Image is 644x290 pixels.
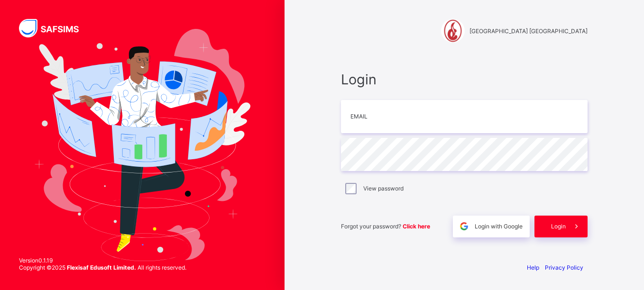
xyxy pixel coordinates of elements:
[551,223,566,230] span: Login
[341,223,430,230] span: Forgot your password?
[19,257,186,264] span: Version 0.1.19
[34,29,250,261] img: Hero Image
[19,19,90,37] img: SAFSIMS Logo
[475,223,523,230] span: Login with Google
[19,264,186,271] span: Copyright © 2025 All rights reserved.
[67,264,136,271] strong: Flexisaf Edusoft Limited.
[545,264,583,271] a: Privacy Policy
[341,71,588,88] span: Login
[363,185,404,192] label: View password
[527,264,539,271] a: Help
[469,27,588,35] span: [GEOGRAPHIC_DATA] [GEOGRAPHIC_DATA]
[459,221,469,232] img: google.396cfc9801f0270233282035f929180a.svg
[403,223,430,230] a: Click here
